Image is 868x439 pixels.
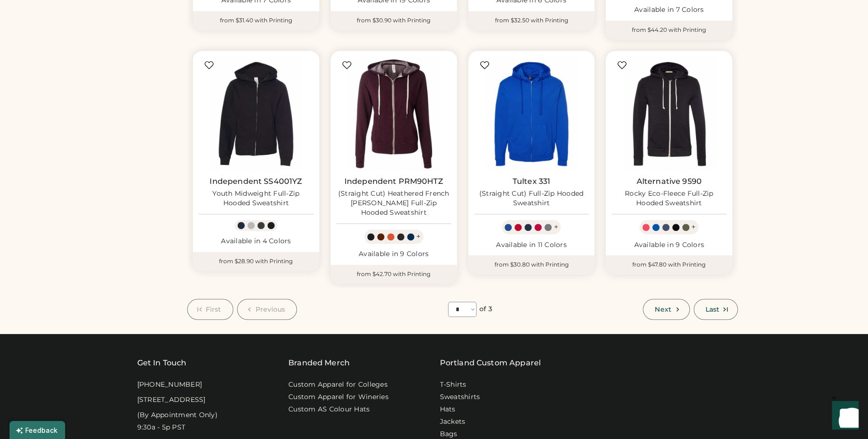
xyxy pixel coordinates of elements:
div: from $31.40 with Printing [193,11,319,30]
div: Rocky Eco-Fleece Full-Zip Hooded Sweatshirt [611,189,726,208]
div: from $32.50 with Printing [468,11,595,30]
div: from $28.90 with Printing [193,252,319,271]
a: Portland Custom Apparel [440,357,541,369]
img: Independent Trading Co. PRM90HTZ (Straight Cut) Heathered French Terry Full-Zip Hooded Sweatshirt [336,57,451,172]
span: Previous [256,306,286,313]
img: Independent Trading Co. SS4001YZ Youth Midweight Full-Zip Hooded Sweatshirt [199,57,314,172]
iframe: Front Chat [823,396,864,437]
div: from $44.20 with Printing [606,20,732,39]
span: First [206,306,221,313]
a: Custom AS Colour Hats [288,405,370,414]
div: from $42.70 with Printing [331,265,457,284]
a: Jackets [440,417,466,427]
a: Independent PRM90HTZ [344,177,443,186]
span: Next [655,306,671,313]
button: Next [643,299,689,320]
span: Last [706,306,719,313]
a: Custom Apparel for Wineries [288,392,389,402]
a: Bags [440,429,458,439]
a: Alternative 9590 [636,177,701,186]
img: Tultex 331 (Straight Cut) Full-Zip Hooded Sweatshirt [474,57,589,172]
div: (Straight Cut) Heathered French [PERSON_NAME] Full-Zip Hooded Sweatshirt [336,189,451,218]
div: Available in 4 Colors [199,237,314,246]
div: Available in 9 Colors [611,240,726,250]
div: (Straight Cut) Full-Zip Hooded Sweatshirt [474,189,589,208]
div: of 3 [479,305,492,314]
img: Alternative 9590 Rocky Eco-Fleece Full-Zip Hooded Sweatshirt [611,57,726,172]
button: First [187,299,233,320]
div: + [416,231,420,242]
button: Previous [237,299,297,320]
button: Last [694,299,738,320]
a: T-Shirts [440,380,467,390]
div: Available in 7 Colors [611,5,726,15]
a: Independent SS4001YZ [210,177,302,186]
div: [PHONE_NUMBER] [137,380,202,390]
div: + [553,222,558,232]
a: Sweatshirts [440,392,480,402]
div: from $47.80 with Printing [606,255,732,274]
div: Branded Merch [288,357,350,369]
div: Get In Touch [137,357,187,369]
a: Hats [440,405,456,414]
div: (By Appointment Only) [137,410,218,420]
div: 9:30a - 5p PST [137,423,186,432]
div: from $30.80 with Printing [468,255,595,274]
a: Custom Apparel for Colleges [288,380,388,390]
div: + [691,222,696,232]
div: from $30.90 with Printing [331,11,457,30]
div: Available in 11 Colors [474,240,589,250]
div: Available in 9 Colors [336,249,451,259]
div: [STREET_ADDRESS] [137,395,206,405]
div: Youth Midweight Full-Zip Hooded Sweatshirt [199,189,314,208]
a: Tultex 331 [513,177,551,186]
